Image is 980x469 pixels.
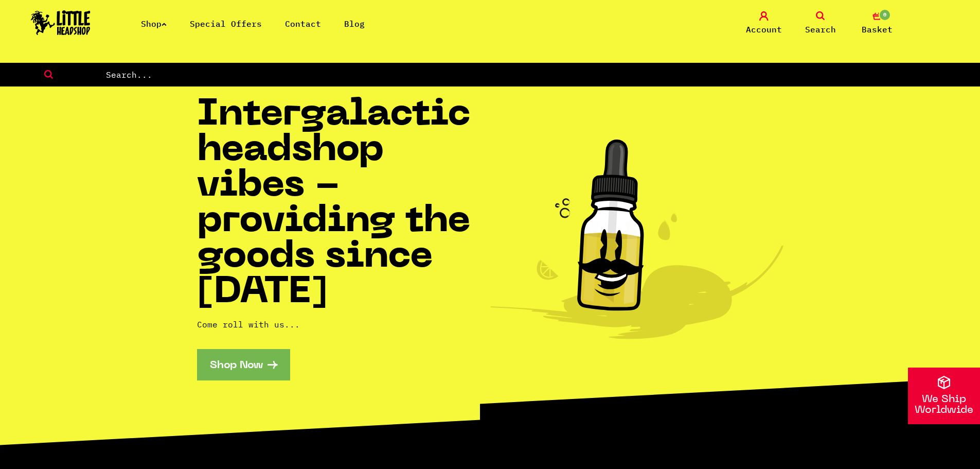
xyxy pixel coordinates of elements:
[141,19,167,29] a: Shop
[344,19,365,29] a: Blog
[746,23,782,36] span: Account
[795,11,846,36] a: Search
[285,19,321,29] a: Contact
[190,19,262,29] a: Special Offers
[908,394,980,416] p: We Ship Worldwide
[805,23,836,36] span: Search
[197,349,290,380] a: Shop Now
[862,23,893,36] span: Basket
[31,10,91,35] img: Little Head Shop Logo
[879,9,891,21] span: 0
[851,11,903,36] a: 0 Basket
[197,98,490,311] h1: Intergalactic headshop vibes - providing the goods since [DATE]
[105,68,980,81] input: Search...
[197,318,490,331] p: Come roll with us...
